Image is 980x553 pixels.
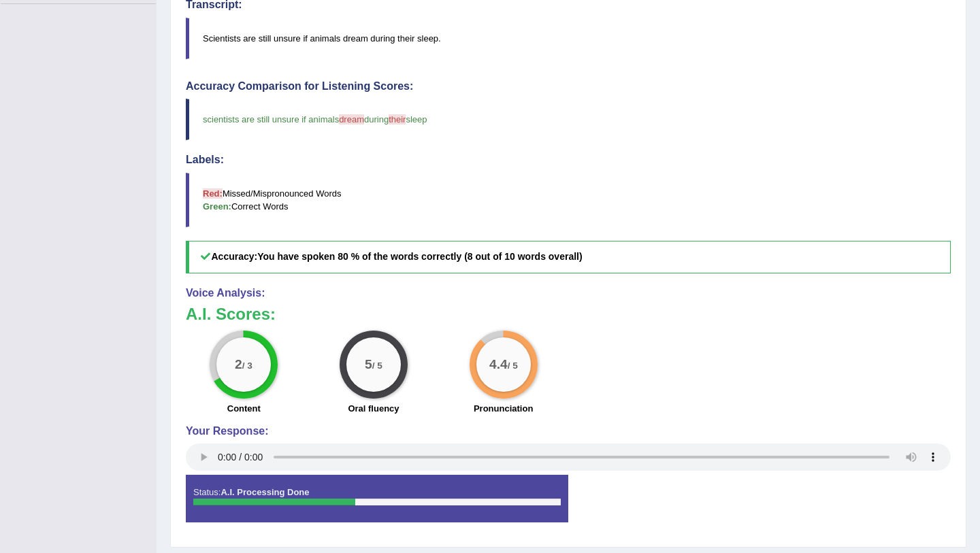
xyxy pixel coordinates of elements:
[406,114,427,124] span: sleep
[489,356,508,371] big: 4.4
[235,356,242,371] big: 2
[186,154,951,166] h4: Labels:
[186,241,951,273] h5: Accuracy:
[242,361,252,371] small: / 3
[203,188,223,199] b: Red:
[186,173,951,227] blockquote: Missed/Mispronounced Words Correct Words
[365,356,372,371] big: 5
[186,475,568,522] div: Status:
[372,361,382,371] small: / 5
[348,402,399,415] label: Oral fluency
[339,114,364,124] span: dream
[257,251,582,262] b: You have spoken 80 % of the words correctly (8 out of 10 words overall)
[227,402,261,415] label: Content
[186,425,951,437] h4: Your Response:
[389,114,406,124] span: their
[186,18,951,59] blockquote: Scientists are still unsure if animals dream during their sleep.
[364,114,389,124] span: during
[507,361,517,371] small: / 5
[220,487,309,497] strong: A.I. Processing Done
[186,80,951,93] h4: Accuracy Comparison for Listening Scores:
[474,402,533,415] label: Pronunciation
[186,305,276,323] b: A.I. Scores:
[203,114,339,124] span: scientists are still unsure if animals
[203,201,231,212] b: Green:
[186,287,951,299] h4: Voice Analysis:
